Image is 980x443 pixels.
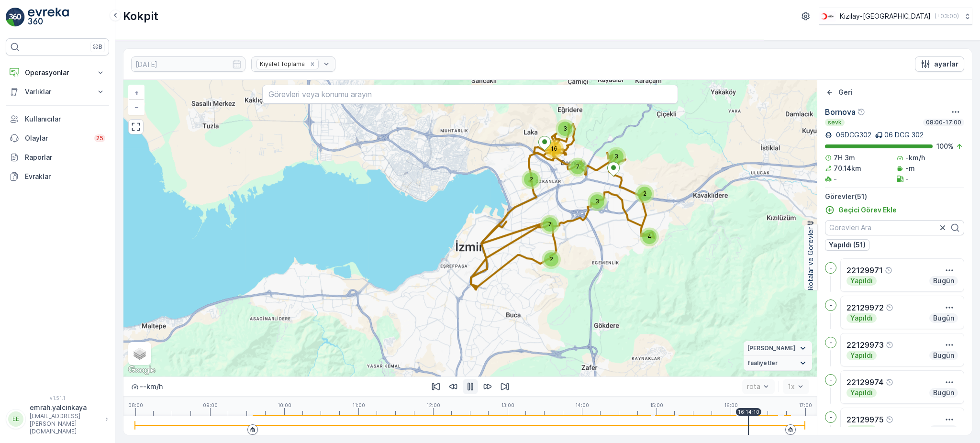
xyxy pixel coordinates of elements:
[650,402,663,408] p: 15:00
[635,184,654,203] div: 2
[6,63,109,82] button: Operasyonlar
[935,12,959,20] p: ( +03:00 )
[829,301,832,309] p: -
[932,276,955,286] p: Bugün
[640,227,659,246] div: 4
[6,403,109,435] button: EEemrah.yalcinkaya[EMAIL_ADDRESS][PERSON_NAME][DOMAIN_NAME]
[123,9,158,24] p: Kokpit
[575,402,589,408] p: 14:00
[744,356,812,371] summary: faaliyetler
[568,157,587,177] div: 7
[540,215,559,234] div: 7
[932,425,955,435] p: Bugün
[806,227,815,290] p: Rotalar ve Görevler
[829,376,832,384] p: -
[849,276,874,286] p: Yapıldı
[825,192,964,201] p: Görevler ( 51 )
[614,153,618,160] span: 3
[932,313,955,323] p: Bugün
[886,416,893,423] div: Yardım Araç İkonu
[932,388,955,398] p: Bugün
[96,134,103,142] p: 25
[829,413,832,421] p: -
[6,82,109,101] button: Varlıklar
[8,411,23,427] div: EE
[278,402,291,408] p: 10:00
[846,377,884,388] p: 22129974
[126,364,157,377] img: Google
[840,11,931,21] p: Kızılay-[GEOGRAPHIC_DATA]
[126,364,157,377] a: Bu bölgeyi Google Haritalar'da açın (yeni pencerede açılır)
[834,153,855,163] p: 7H 3m
[905,164,915,173] p: -m
[134,103,139,111] span: −
[545,139,564,158] div: 16
[849,425,874,435] p: Yapıldı
[857,108,865,116] div: Yardım Araç İkonu
[426,402,440,408] p: 12:00
[829,264,832,272] p: -
[607,147,626,166] div: 3
[563,125,567,132] span: 3
[262,85,678,104] input: Görevleri veya konumu arayın
[738,409,759,415] p: 16:14:10
[819,8,972,25] button: Kızılay-[GEOGRAPHIC_DATA](+03:00)
[825,205,897,215] a: Geçici Görev Ekle
[6,8,25,27] img: logo
[530,176,533,183] span: 2
[829,240,866,250] p: Yapıldı (51)
[747,344,796,352] span: [PERSON_NAME]
[838,205,897,215] p: Geçici Görev Ekle
[6,148,109,167] a: Raporlar
[93,43,102,51] p: ⌘B
[905,153,925,163] p: -km/h
[819,11,836,22] img: k%C4%B1z%C4%B1lay_jywRncg.png
[936,142,954,151] p: 100 %
[744,341,812,356] summary: [PERSON_NAME]
[556,119,575,138] div: 3
[30,403,100,412] p: emrah.yalcinkaya
[643,190,646,197] span: 2
[834,174,837,184] p: -
[25,133,89,143] p: Olaylar
[550,255,553,263] span: 2
[28,8,69,27] img: logo_light-DOdMpM7g.png
[724,402,738,408] p: 16:00
[825,88,853,97] a: Geri
[6,129,109,148] a: Olaylar25
[886,341,893,349] div: Yardım Araç İkonu
[825,106,856,118] p: Bornova
[799,402,812,408] p: 17:00
[6,167,109,186] a: Evraklar
[129,343,150,364] a: Layers
[834,164,861,173] p: 70.14km
[25,68,90,78] p: Operasyonlar
[588,192,607,211] div: 3
[915,56,964,72] button: ayarlar
[886,304,893,311] div: Yardım Araç İkonu
[25,172,105,181] p: Evraklar
[6,110,109,129] a: Kullanıcılar
[825,239,869,251] button: Yapıldı (51)
[25,114,105,124] p: Kullanıcılar
[6,395,109,401] span: v 1.51.1
[134,89,139,97] span: +
[647,233,651,240] span: 4
[131,56,245,72] input: dd/mm/yyyy
[25,87,90,97] p: Varlıklar
[576,163,579,170] span: 7
[548,221,552,228] span: 7
[849,351,874,360] p: Yapıldı
[846,302,884,313] p: 22129972
[595,198,599,205] span: 3
[25,153,105,162] p: Raporlar
[501,402,514,408] p: 13:00
[30,412,100,435] p: [EMAIL_ADDRESS][PERSON_NAME][DOMAIN_NAME]
[747,359,778,367] span: faaliyetler
[849,388,874,398] p: Yapıldı
[905,174,909,184] p: -
[829,339,832,346] p: -
[846,339,884,351] p: 22129973
[885,266,892,274] div: Yardım Araç İkonu
[140,382,163,391] p: -- km/h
